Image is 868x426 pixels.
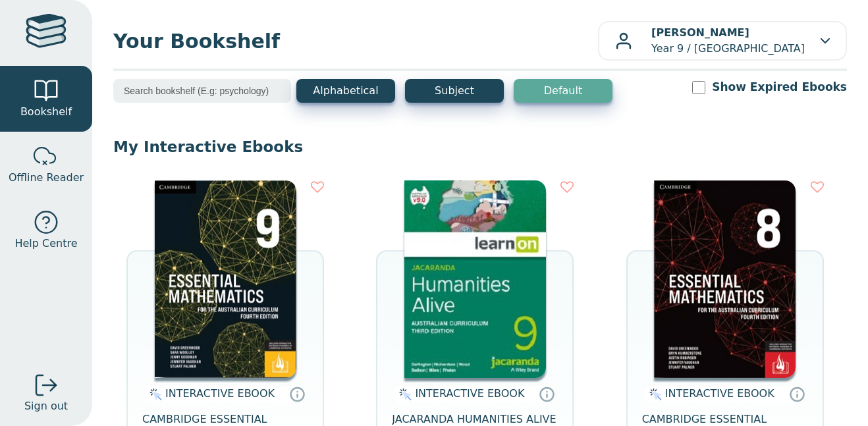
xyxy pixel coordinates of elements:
[654,180,796,378] img: 1c0a7dbb-72d2-49ef-85fe-fb0d43af0016.png
[113,26,598,56] span: Your Bookshelf
[651,26,749,39] b: [PERSON_NAME]
[113,79,291,103] input: Search bookshelf (E.g: psychology)
[14,236,77,252] span: Help Centre
[289,386,305,402] a: Interactive eBooks are accessed online via the publisher’s portal. They contain interactive resou...
[651,25,805,57] p: Year 9 / [GEOGRAPHIC_DATA]
[405,79,504,103] button: Subject
[24,398,68,414] span: Sign out
[165,387,275,400] span: INTERACTIVE EBOOK
[645,386,662,402] img: interactive.svg
[665,387,774,400] span: INTERACTIVE EBOOK
[113,137,847,157] p: My Interactive Ebooks
[296,79,395,103] button: Alphabetical
[146,386,162,402] img: interactive.svg
[20,104,72,120] span: Bookshelf
[514,79,612,103] button: Default
[395,386,412,402] img: interactive.svg
[9,170,84,186] span: Offline Reader
[404,180,546,378] img: 3452a43b-406f-45eb-b597-a49fc8d37c37.jpg
[155,180,296,378] img: d42d8904-00b0-4b86-b4f6-b04b4d561ff3.png
[789,386,805,402] a: Interactive eBooks are accessed online via the publisher’s portal. They contain interactive resou...
[598,21,847,61] button: [PERSON_NAME]Year 9 / [GEOGRAPHIC_DATA]
[415,387,524,400] span: INTERACTIVE EBOOK
[539,386,555,402] a: Interactive eBooks are accessed online via the publisher’s portal. They contain interactive resou...
[712,79,847,95] label: Show Expired Ebooks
